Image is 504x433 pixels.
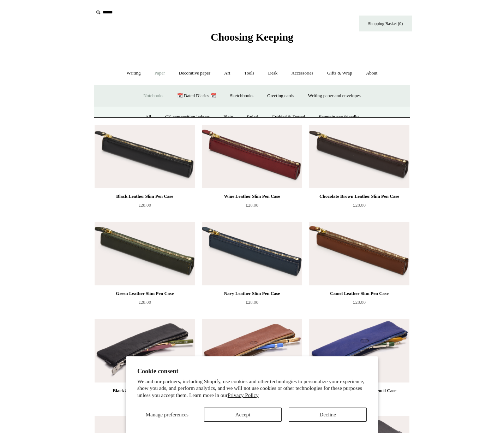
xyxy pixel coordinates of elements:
[95,319,195,382] a: Black Small Leather Pencil Case Black Small Leather Pencil Case
[217,108,239,126] a: Plain
[204,192,300,201] div: Wine Leather Slim Pen Case
[246,299,258,305] span: £28.00
[289,408,367,422] button: Decline
[138,202,151,208] span: £28.00
[96,386,193,395] div: Black Small Leather Pencil Case
[228,392,259,398] a: Privacy Policy
[159,108,216,126] a: CK composition ledgers
[139,108,158,126] a: All
[311,192,408,201] div: Chocolate Brown Leather Slim Pen Case
[95,222,195,285] a: Green Leather Slim Pen Case Green Leather Slim Pen Case
[120,64,147,83] a: Writing
[95,192,195,221] a: Black Leather Slim Pen Case £28.00
[204,289,300,298] div: Navy Leather Slim Pen Case
[313,108,365,126] a: Fountain pen friendly
[265,108,312,126] a: Gridded & Dotted
[353,299,366,305] span: £28.00
[360,64,384,83] a: About
[137,408,197,422] button: Manage preferences
[202,125,302,188] img: Wine Leather Slim Pen Case
[202,222,302,285] img: Navy Leather Slim Pen Case
[311,289,408,298] div: Camel Leather Slim Pen Case
[202,222,302,285] a: Navy Leather Slim Pen Case Navy Leather Slim Pen Case
[262,64,284,83] a: Desk
[309,125,409,188] img: Chocolate Brown Leather Slim Pen Case
[359,16,412,31] a: Shopping Basket (0)
[211,37,293,42] a: Choosing Keeping
[246,202,258,208] span: £28.00
[309,222,409,285] img: Camel Leather Slim Pen Case
[223,87,259,105] a: Sketchbooks
[204,408,282,422] button: Accept
[309,192,409,221] a: Chocolate Brown Leather Slim Pen Case £28.00
[96,289,193,298] div: Green Leather Slim Pen Case
[95,222,195,285] img: Green Leather Slim Pen Case
[173,64,217,83] a: Decorative paper
[137,368,367,375] h2: Cookie consent
[218,64,236,83] a: Art
[146,412,188,417] span: Manage preferences
[353,202,366,208] span: £28.00
[148,64,172,83] a: Paper
[309,319,409,382] a: Royal Blue Small Leather Pencil Case Royal Blue Small Leather Pencil Case
[240,108,264,126] a: Ruled
[137,87,169,105] a: Notebooks
[202,125,302,188] a: Wine Leather Slim Pen Case Wine Leather Slim Pen Case
[96,192,193,201] div: Black Leather Slim Pen Case
[309,319,409,382] img: Royal Blue Small Leather Pencil Case
[211,31,293,43] span: Choosing Keeping
[95,125,195,188] a: Black Leather Slim Pen Case Black Leather Slim Pen Case
[321,64,359,83] a: Gifts & Wrap
[95,386,195,415] a: Black Small Leather Pencil Case £50.00
[261,87,300,105] a: Greeting cards
[238,64,261,83] a: Tools
[309,125,409,188] a: Chocolate Brown Leather Slim Pen Case Chocolate Brown Leather Slim Pen Case
[95,289,195,318] a: Green Leather Slim Pen Case £28.00
[309,222,409,285] a: Camel Leather Slim Pen Case Camel Leather Slim Pen Case
[309,289,409,318] a: Camel Leather Slim Pen Case £28.00
[95,125,195,188] img: Black Leather Slim Pen Case
[202,319,302,382] img: Tan Small Leather Pencil Case
[202,289,302,318] a: Navy Leather Slim Pen Case £28.00
[171,87,222,105] a: 📆 Dated Diaries 📆
[302,87,367,105] a: Writing paper and envelopes
[137,378,367,399] p: We and our partners, including Shopify, use cookies and other technologies to personalize your ex...
[202,319,302,382] a: Tan Small Leather Pencil Case Tan Small Leather Pencil Case
[285,64,320,83] a: Accessories
[138,299,151,305] span: £28.00
[202,192,302,221] a: Wine Leather Slim Pen Case £28.00
[95,319,195,382] img: Black Small Leather Pencil Case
